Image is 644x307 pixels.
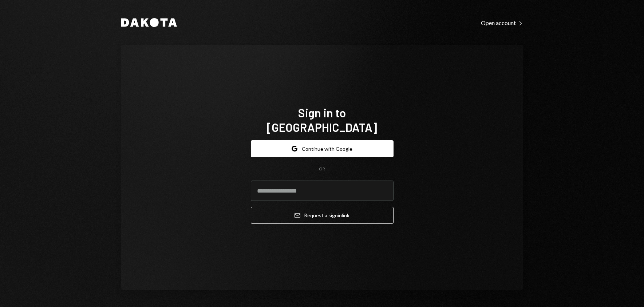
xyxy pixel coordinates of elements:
div: Open account [481,19,523,27]
a: Open account [481,19,523,27]
div: OR [319,166,325,172]
button: Request a signinlink [251,207,394,224]
button: Continue with Google [251,140,394,157]
h1: Sign in to [GEOGRAPHIC_DATA] [251,105,394,134]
